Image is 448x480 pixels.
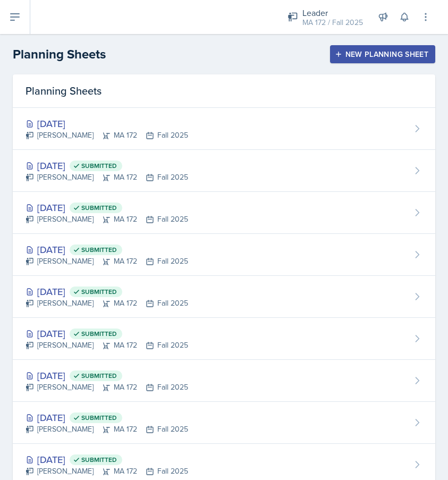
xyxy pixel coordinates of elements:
[13,318,435,360] a: [DATE] Submitted [PERSON_NAME]MA 172Fall 2025
[13,150,435,192] a: [DATE] Submitted [PERSON_NAME]MA 172Fall 2025
[26,424,188,435] div: [PERSON_NAME] MA 172 Fall 2025
[302,6,363,19] div: Leader
[26,256,188,267] div: [PERSON_NAME] MA 172 Fall 2025
[26,466,188,477] div: [PERSON_NAME] MA 172 Fall 2025
[13,108,435,150] a: [DATE] [PERSON_NAME]MA 172Fall 2025
[13,276,435,318] a: [DATE] Submitted [PERSON_NAME]MA 172Fall 2025
[81,372,117,380] span: Submitted
[26,326,188,341] div: [DATE]
[81,162,117,170] span: Submitted
[13,402,435,444] a: [DATE] Submitted [PERSON_NAME]MA 172Fall 2025
[81,330,117,338] span: Submitted
[26,172,188,183] div: [PERSON_NAME] MA 172 Fall 2025
[81,246,117,254] span: Submitted
[81,204,117,212] span: Submitted
[26,368,188,383] div: [DATE]
[26,284,188,299] div: [DATE]
[13,360,435,402] a: [DATE] Submitted [PERSON_NAME]MA 172Fall 2025
[81,414,117,422] span: Submitted
[337,50,428,58] div: New Planning Sheet
[81,288,117,296] span: Submitted
[26,214,188,225] div: [PERSON_NAME] MA 172 Fall 2025
[26,452,188,467] div: [DATE]
[26,116,188,131] div: [DATE]
[13,45,106,64] h2: Planning Sheets
[26,382,188,393] div: [PERSON_NAME] MA 172 Fall 2025
[13,234,435,276] a: [DATE] Submitted [PERSON_NAME]MA 172Fall 2025
[26,130,188,141] div: [PERSON_NAME] MA 172 Fall 2025
[330,45,435,63] button: New Planning Sheet
[26,200,188,215] div: [DATE]
[26,158,188,173] div: [DATE]
[26,410,188,425] div: [DATE]
[26,242,188,257] div: [DATE]
[302,17,363,28] div: MA 172 / Fall 2025
[26,298,188,309] div: [PERSON_NAME] MA 172 Fall 2025
[13,192,435,234] a: [DATE] Submitted [PERSON_NAME]MA 172Fall 2025
[26,340,188,351] div: [PERSON_NAME] MA 172 Fall 2025
[13,74,435,108] div: Planning Sheets
[81,456,117,464] span: Submitted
